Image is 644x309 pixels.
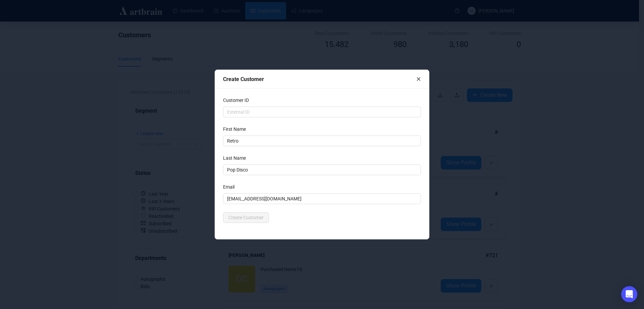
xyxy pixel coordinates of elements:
button: Create Customer [223,212,269,223]
input: Last Name [223,164,421,175]
label: Last Name [223,154,250,162]
div: Open Intercom Messenger [621,286,637,302]
label: Customer ID [223,96,253,104]
label: First Name [223,125,250,133]
span: close [416,77,421,81]
label: Email [223,183,239,191]
input: First Name [223,136,421,146]
input: Email Address [223,193,421,204]
div: Create Customer [223,75,416,83]
input: External ID [223,107,421,117]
